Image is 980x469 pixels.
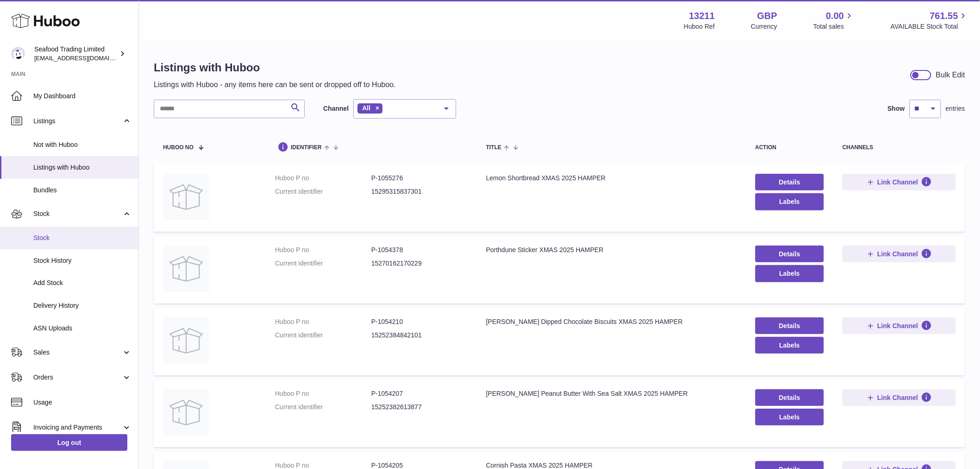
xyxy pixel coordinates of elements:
strong: GBP [757,10,777,22]
dd: 15252382613877 [371,403,468,412]
dd: P-1055276 [371,174,468,183]
p: Listings with Huboo - any items here can be sent or dropped off to Huboo. [154,80,396,90]
dt: Huboo P no [275,317,371,326]
button: Link Channel [842,174,956,190]
div: Lemon Shortbread XMAS 2025 HAMPER [486,174,737,183]
div: channels [842,145,956,151]
dt: Current identifier [275,331,371,340]
dd: P-1054210 [371,317,468,326]
dt: Huboo P no [275,246,371,254]
h1: Listings with Huboo [154,60,396,75]
span: Link Channel [878,178,918,186]
div: Huboo Ref [684,22,715,31]
span: 0.00 [826,10,844,22]
img: internalAdmin-13211@internal.huboo.com [11,47,25,61]
button: Labels [755,265,824,282]
span: [EMAIL_ADDRESS][DOMAIN_NAME] [34,54,136,62]
dd: 15295315837301 [371,187,468,196]
dt: Current identifier [275,403,371,412]
dd: P-1054207 [371,389,468,398]
img: Freda's Peanut Butter With Sea Salt XMAS 2025 HAMPER [163,389,209,436]
span: Stock [33,209,122,218]
span: Delivery History [33,301,132,310]
span: My Dashboard [33,92,132,101]
span: Orders [33,373,122,382]
span: identifier [291,145,322,151]
img: Porthdune Sticker XMAS 2025 HAMPER [163,246,209,292]
span: Link Channel [878,250,918,258]
div: [PERSON_NAME] Peanut Butter With Sea Salt XMAS 2025 HAMPER [486,389,737,398]
dt: Current identifier [275,259,371,268]
a: 761.55 AVAILABLE Stock Total [891,10,969,31]
span: All [362,104,371,112]
button: Labels [755,409,824,425]
a: Details [755,317,824,334]
button: Labels [755,193,824,210]
a: 0.00 Total sales [813,10,854,31]
strong: 13211 [689,10,715,22]
span: Invoicing and Payments [33,423,122,432]
span: Add Stock [33,279,132,287]
div: [PERSON_NAME] Dipped Chocolate Biscuits XMAS 2025 HAMPER [486,317,737,326]
label: Channel [323,104,349,113]
a: Details [755,174,824,190]
dt: Huboo P no [275,389,371,398]
a: Details [755,246,824,262]
span: Huboo no [163,145,194,151]
span: Link Channel [878,393,918,402]
dd: P-1054378 [371,246,468,254]
span: Usage [33,398,132,407]
div: Porthdune Sticker XMAS 2025 HAMPER [486,246,737,254]
span: Stock [33,234,132,242]
span: Sales [33,348,122,357]
span: Not with Huboo [33,140,132,149]
span: title [486,145,502,151]
a: Log out [11,434,127,451]
span: Bundles [33,186,132,195]
span: Link Channel [878,322,918,330]
span: 761.55 [930,10,958,22]
img: Lemon Shortbread XMAS 2025 HAMPER [163,174,209,220]
dt: Current identifier [275,187,371,196]
div: action [755,145,824,151]
button: Link Channel [842,389,956,406]
span: entries [946,104,965,113]
dt: Huboo P no [275,174,371,183]
span: Stock History [33,256,132,265]
div: Bulk Edit [936,70,965,80]
span: Listings [33,117,122,126]
button: Link Channel [842,317,956,334]
div: Seafood Trading Limited [34,45,118,63]
span: AVAILABLE Stock Total [891,22,969,31]
span: Total sales [813,22,854,31]
button: Labels [755,337,824,354]
div: Currency [751,22,778,31]
button: Link Channel [842,246,956,262]
a: Details [755,389,824,406]
label: Show [888,104,905,113]
span: ASN Uploads [33,324,132,333]
dd: 15252384842101 [371,331,468,340]
span: Listings with Huboo [33,163,132,172]
img: Teoni's Dipped Chocolate Biscuits XMAS 2025 HAMPER [163,317,209,364]
dd: 15270162170229 [371,259,468,268]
